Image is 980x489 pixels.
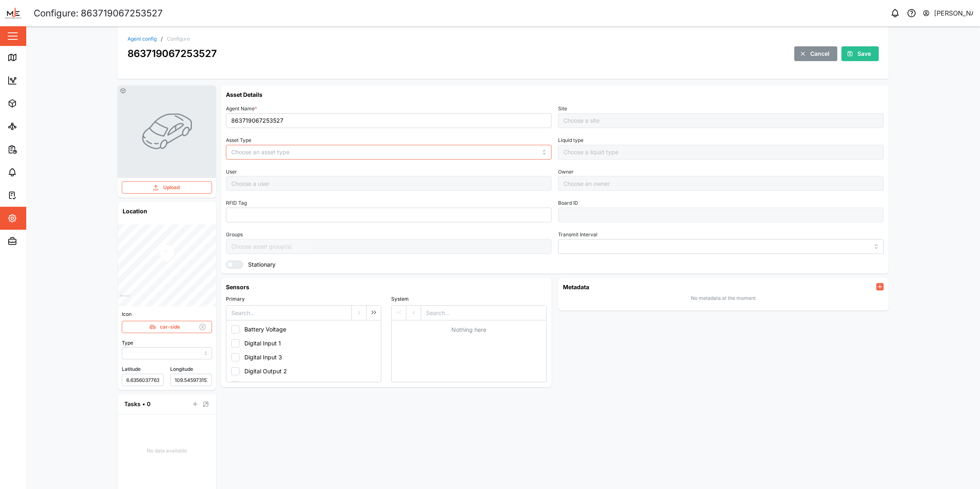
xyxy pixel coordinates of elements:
h6: Sensors [226,283,547,291]
canvas: Map [118,224,216,306]
button: Battery Voltage [228,322,377,336]
label: Asset Type [226,137,251,143]
div: Configure: 863719067253527 [34,6,163,21]
h6: Asset Details [226,90,884,99]
div: Icon [122,311,212,318]
div: Nothing here [392,325,546,334]
div: No metadata at the moment [691,295,756,302]
a: Mapbox logo [120,295,130,304]
div: [PERSON_NAME] [934,8,973,18]
button: car-side [122,321,212,333]
div: Tasks [21,191,44,200]
div: Map [21,53,40,62]
div: Tasks • 0 [124,400,150,409]
label: RFID Tag [226,200,247,206]
button: Save [841,46,879,61]
div: System [391,295,547,303]
label: Latitude [122,366,141,373]
input: Choose an asset type [226,145,552,160]
div: No data available [118,447,216,455]
button: Digital Output 3 [228,378,377,392]
label: Site [558,106,567,112]
img: VEHICLE photo [141,105,193,158]
div: 863719067253527 [128,46,217,61]
div: Sites [21,122,41,131]
span: car-side [160,321,180,333]
label: Liquid type [558,137,583,143]
button: Upload [122,181,212,194]
button: Digital Output 2 [228,364,377,378]
button: Digital Input 1 [228,336,377,350]
label: Transmit Interval [558,232,597,238]
label: Stationary [243,260,276,269]
div: Map marker [157,243,177,265]
div: Settings [21,214,50,223]
label: Type [122,339,133,347]
button: Digital Input 3 [228,350,377,364]
span: Save [857,47,871,61]
img: Main Logo [4,4,22,22]
label: Longitude [170,366,193,373]
div: Admin [21,237,46,246]
button: Cancel [794,46,837,61]
span: Cancel [810,47,830,61]
label: Owner [558,169,574,175]
div: Alarms [21,168,47,177]
div: Reports [21,145,49,154]
input: Search... [421,306,546,320]
label: Agent Name [226,106,257,112]
button: [PERSON_NAME] [922,7,973,19]
button: Remove Icon [197,321,208,333]
div: / [161,36,163,42]
label: Groups [226,232,243,238]
a: Agent config [128,37,157,41]
label: User [226,169,237,175]
h6: Location [118,202,216,220]
h6: Metadata [563,283,589,291]
div: Assets [21,99,47,108]
input: Search... [226,306,351,320]
div: Configure [167,37,190,41]
div: Primary [226,295,381,303]
span: Upload [163,182,180,193]
label: Board ID [558,200,578,206]
div: Dashboard [21,76,58,85]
